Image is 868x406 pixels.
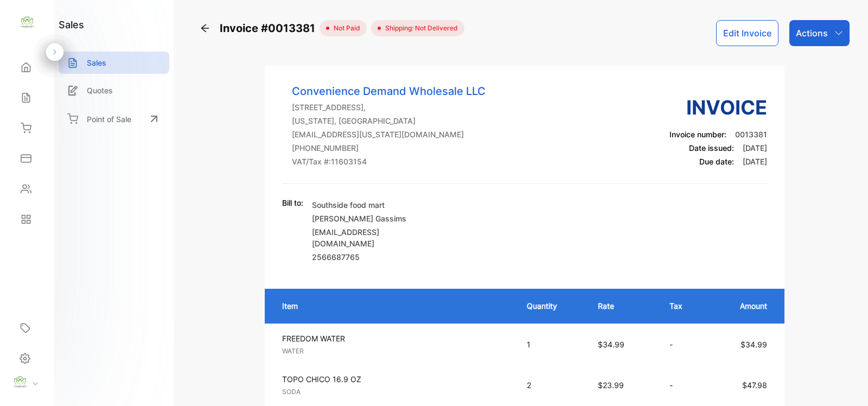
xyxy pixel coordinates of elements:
p: Southside food mart [312,199,437,211]
span: $34.99 [598,340,624,349]
p: [PERSON_NAME] Gassims [312,213,437,224]
p: Sales [87,57,106,68]
p: Actions [796,27,828,40]
p: Bill to: [282,197,303,208]
p: FREEDOM WATER [282,333,507,344]
span: $47.98 [742,380,767,390]
span: Invoice number: [669,130,726,139]
p: VAT/Tax #: 11603154 [292,156,486,167]
iframe: LiveChat chat widget [822,360,868,406]
p: Tax [669,300,695,312]
img: logo [19,14,35,30]
a: Quotes [59,79,169,101]
h3: Invoice [669,93,767,122]
p: [EMAIL_ADDRESS][US_STATE][DOMAIN_NAME] [292,129,486,140]
button: Edit Invoice [716,20,778,46]
p: 2566687765 [312,251,437,263]
span: [DATE] [743,157,767,166]
span: 0013381 [735,130,767,139]
p: [US_STATE], [GEOGRAPHIC_DATA] [292,115,486,126]
p: Convenience Demand Wholesale LLC [292,83,486,99]
span: Invoice #0013381 [220,20,320,36]
p: Quotes [87,85,113,96]
p: [EMAIL_ADDRESS][DOMAIN_NAME] [312,226,437,249]
p: - [669,339,695,350]
p: [STREET_ADDRESS], [292,101,486,113]
span: $23.99 [598,380,624,390]
span: Date issued: [689,143,734,153]
p: Amount [717,300,767,312]
p: Item [282,300,505,312]
span: [DATE] [743,143,767,153]
span: not paid [329,23,360,33]
p: 1 [527,339,576,350]
span: Due date: [699,157,734,166]
p: Point of Sale [87,113,131,125]
p: Rate [598,300,647,312]
img: profile [12,374,28,390]
a: Point of Sale [59,107,169,131]
a: Sales [59,52,169,74]
h1: sales [59,17,84,32]
button: Actions [789,20,850,46]
span: $34.99 [741,340,767,349]
p: WATER [282,346,507,356]
p: Quantity [527,300,576,312]
p: - [669,379,695,391]
span: Shipping: Not Delivered [381,23,458,33]
p: SODA [282,387,507,397]
p: TOPO CHICO 16.9 OZ [282,373,507,385]
p: 2 [527,379,576,391]
p: [PHONE_NUMBER] [292,142,486,154]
